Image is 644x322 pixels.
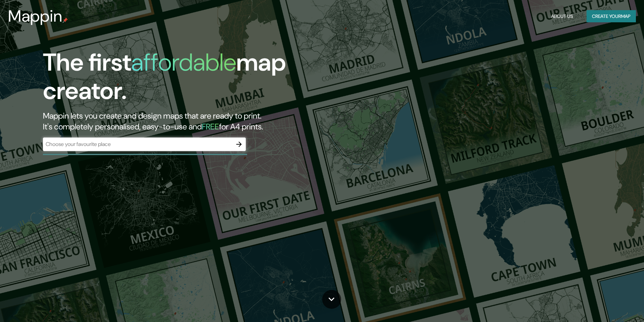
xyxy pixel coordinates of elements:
h1: affordable [131,47,236,78]
input: Choose your favourite place [43,140,232,148]
img: mappin-pin [63,18,68,23]
h1: The first map creator. [43,48,365,110]
button: About Us [548,10,576,23]
h2: Mappin lets you create and design maps that are ready to print. It's completely personalised, eas... [43,110,365,132]
button: Create yourmap [587,10,636,23]
h5: FREE [202,121,219,132]
h3: Mappin [8,7,63,26]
